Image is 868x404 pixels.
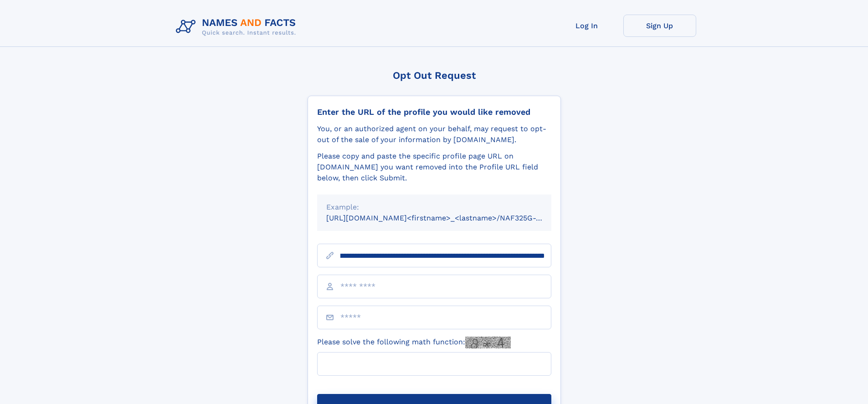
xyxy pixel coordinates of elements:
[623,15,696,37] a: Sign Up
[326,202,542,213] div: Example:
[317,151,551,184] div: Please copy and paste the specific profile page URL on [DOMAIN_NAME] you want removed into the Pr...
[317,337,511,348] label: Please solve the following math function:
[317,123,551,145] div: You, or an authorized agent on your behalf, may request to opt-out of the sale of your informatio...
[317,107,551,117] div: Enter the URL of the profile you would like removed
[326,214,569,222] small: [URL][DOMAIN_NAME]<firstname>_<lastname>/NAF325G-xxxxxxxx
[550,15,623,37] a: Log In
[308,70,561,81] div: Opt Out Request
[172,15,303,39] img: Logo Names and Facts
